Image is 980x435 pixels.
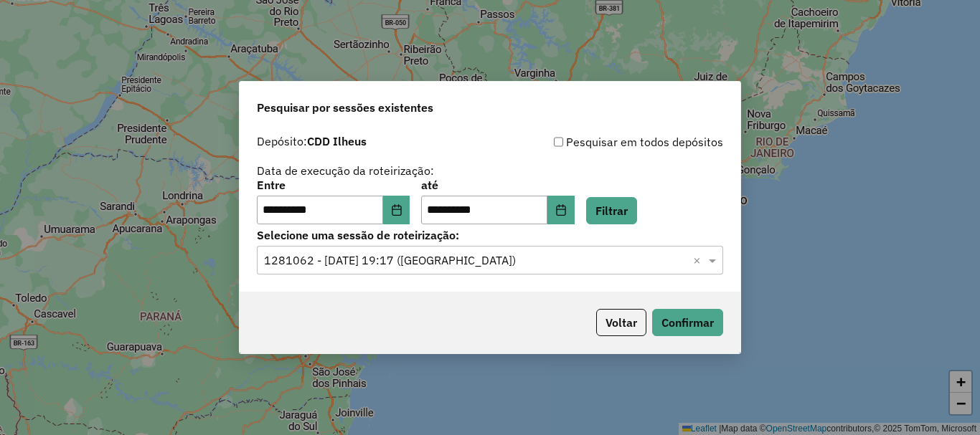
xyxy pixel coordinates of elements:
[307,134,367,148] strong: CDD Ilheus
[257,99,433,116] span: Pesquisar por sessões existentes
[652,309,723,336] button: Confirmar
[257,133,367,150] label: Depósito:
[547,196,575,224] button: Choose Date
[421,176,574,193] label: até
[596,309,646,336] button: Voltar
[490,133,723,150] div: Pesquisar em todos depósitos
[257,162,434,179] label: Data de execução da roteirização:
[257,226,723,244] label: Selecione uma sessão de roteirização:
[257,176,410,193] label: Entre
[586,197,637,224] button: Filtrar
[693,252,705,269] span: Clear all
[383,196,410,224] button: Choose Date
